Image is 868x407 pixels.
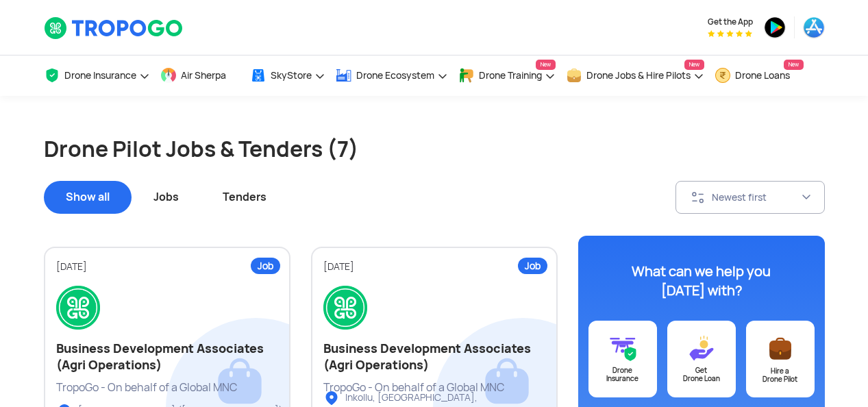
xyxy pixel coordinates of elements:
span: Drone Ecosystem [356,70,434,81]
div: Job [251,258,280,274]
span: Drone Jobs & Hire Pilots [586,70,691,81]
div: Get Drone Loan [667,367,736,383]
div: TropoGo - On behalf of a Global MNC [323,380,545,395]
img: logo.png [56,286,100,330]
img: App Raking [708,30,752,37]
a: GetDrone Loan [667,321,736,397]
a: Air Sherpa [160,56,240,96]
span: Drone Loans [735,70,790,81]
span: Drone Insurance [64,70,136,81]
a: Drone Insurance [44,56,150,96]
span: New [784,60,804,70]
img: ic_locationlist.svg [323,390,340,406]
span: SkyStore [271,70,312,81]
img: ic_playstore.png [764,16,786,38]
div: Jobs [132,181,201,214]
a: Hire aDrone Pilot [746,321,815,397]
a: Drone LoansNew [715,56,804,96]
div: [DATE] [56,260,278,273]
a: SkyStore [250,56,325,96]
span: New [536,60,556,70]
img: logo.png [323,286,367,330]
button: Newest first [675,181,825,214]
h1: Drone Pilot Jobs & Tenders (7) [44,134,825,164]
div: Drone Insurance [588,367,657,383]
h2: Business Development Associates (Agri Operations) [56,341,278,373]
div: [DATE] [323,260,545,273]
a: Drone TrainingNew [458,56,556,96]
h2: Business Development Associates (Agri Operations) [323,341,545,373]
div: Tenders [201,181,288,214]
img: ic_postajob@3x.svg [767,334,794,362]
div: Hire a Drone Pilot [746,367,815,384]
div: Job [518,258,547,274]
a: Drone Ecosystem [336,56,448,96]
img: ic_drone_insurance@3x.svg [609,334,636,362]
span: Get the App [708,16,753,27]
a: DroneInsurance [588,321,657,397]
div: TropoGo - On behalf of a Global MNC [56,380,278,395]
img: ic_loans@3x.svg [688,334,715,362]
span: New [684,60,704,70]
span: Drone Training [479,70,542,81]
div: Newest first [712,191,801,203]
img: TropoGo Logo [44,16,184,40]
div: Show all [44,181,132,214]
span: Air Sherpa [181,70,226,81]
div: What can we help you [DATE] with? [616,262,787,300]
img: ic_appstore.png [803,16,825,38]
a: Drone Jobs & Hire PilotsNew [566,56,704,96]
